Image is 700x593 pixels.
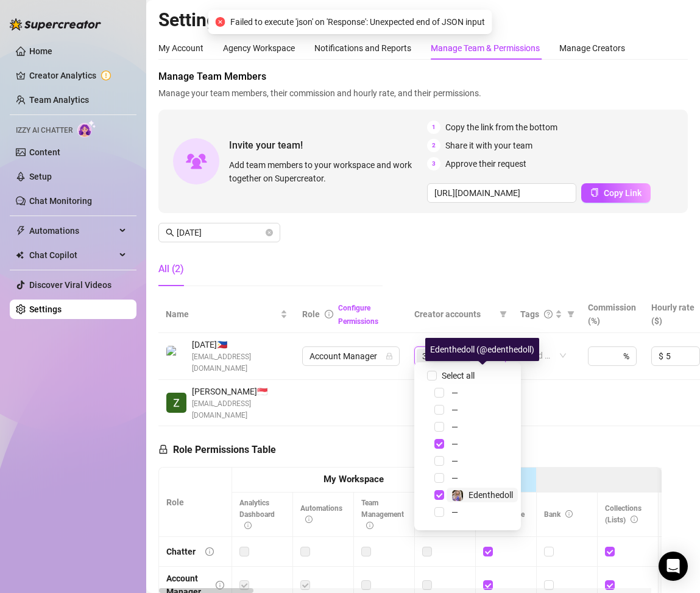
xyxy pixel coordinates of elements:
span: — [451,405,458,415]
input: Search members [177,226,263,239]
a: Setup [29,172,52,181]
span: Team Management [361,499,404,530]
span: Failed to execute 'json' on 'Response': Unexpected end of JSON input [230,15,485,29]
span: 2 [427,139,440,152]
span: Name [166,307,278,321]
span: filter [565,305,577,323]
span: Invite your team! [229,138,427,153]
button: Copy Link [581,183,651,203]
span: Collections (Lists) [605,504,642,524]
span: — [451,388,458,398]
span: 1 [427,121,440,134]
a: Settings [29,304,62,314]
span: Select tree node [434,456,444,466]
div: Open Intercom Messenger [659,552,688,581]
span: info-circle [305,516,313,523]
th: Role [159,468,232,537]
span: Role [302,309,320,319]
span: Select tree node [434,507,444,517]
span: Manage your team members, their commission and hourly rate, and their permissions. [158,86,688,100]
div: Edenthedoll (@edenthedoll) [425,338,539,361]
span: info-circle [205,547,214,556]
img: Chat Copilot [16,251,24,259]
span: Select tree node [434,439,444,449]
a: Discover Viral Videos [29,280,111,290]
span: — [451,456,458,466]
div: All (2) [158,262,184,276]
span: Chat Copilot [29,245,116,265]
span: Select tree node [434,405,444,415]
span: Edenthedoll [468,490,513,500]
span: Add team members to your workspace and work together on Supercreator. [229,158,422,185]
span: [PERSON_NAME] 🇸🇬 [192,385,288,398]
span: info-circle [325,310,333,318]
span: Izzy AI Chatter [16,125,72,136]
span: Select tree node [434,490,444,500]
span: 3 [427,157,440,170]
span: Copy Link [604,188,642,198]
img: Zuleika Marie Madanguit [166,393,186,413]
a: Home [29,46,52,56]
a: Creator Analytics exclamation-circle [29,66,127,85]
img: logo-BBDzfeDw.svg [10,18,101,30]
span: filter [497,305,509,323]
span: [EMAIL_ADDRESS][DOMAIN_NAME] [192,398,288,421]
a: Content [29,147,60,157]
a: Configure Permissions [338,304,378,326]
span: Manage Team Members [158,69,688,84]
span: thunderbolt [16,226,26,236]
span: copy [590,188,599,197]
span: Bank [544,510,573,519]
div: Manage Creators [559,41,625,55]
span: info-circle [244,522,252,529]
span: Account Manager [309,347,392,365]
div: Notifications and Reports [314,41,411,55]
span: Creator accounts [414,307,495,321]
span: lock [386,353,393,360]
button: close-circle [266,229,273,236]
span: 3 Accounts [417,349,470,363]
img: Zul [166,346,186,366]
span: [EMAIL_ADDRESS][DOMAIN_NAME] [192,351,288,374]
span: filter [500,311,507,318]
span: Tags [520,307,539,321]
span: Copy the link from the bottom [445,121,557,134]
a: Team Analytics [29,95,89,105]
span: close-circle [216,17,225,27]
img: AI Chatter [77,120,96,138]
span: Select tree node [434,422,444,432]
th: Name [158,296,295,333]
strong: My Workspace [323,474,384,485]
span: filter [567,311,574,318]
span: Automations [300,504,342,524]
div: Chatter [166,545,196,558]
span: Analytics Dashboard [239,499,275,530]
span: Approve their request [445,157,526,170]
span: [DATE] 🇵🇭 [192,338,288,351]
div: Manage Team & Permissions [431,41,540,55]
span: Select tree node [434,388,444,398]
h5: Role Permissions Table [158,443,276,457]
span: — [451,422,458,432]
span: search [166,228,174,237]
span: info-circle [565,510,573,518]
span: Share it with your team [445,139,532,152]
span: Automations [29,221,116,240]
div: My Account [158,41,203,55]
th: Commission (%) [581,296,644,333]
span: info-circle [216,581,224,589]
span: — [451,439,458,449]
span: — [451,473,458,483]
span: info-circle [631,516,638,523]
span: Select all [437,369,479,382]
span: info-circle [366,522,373,529]
span: 3 Accounts [422,349,465,363]
span: lock [158,444,168,454]
img: Edenthedoll [452,490,463,501]
a: Chat Monitoring [29,196,92,206]
h2: Settings [158,9,688,32]
span: Select tree node [434,473,444,483]
span: question-circle [544,310,553,318]
div: Agency Workspace [223,41,295,55]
